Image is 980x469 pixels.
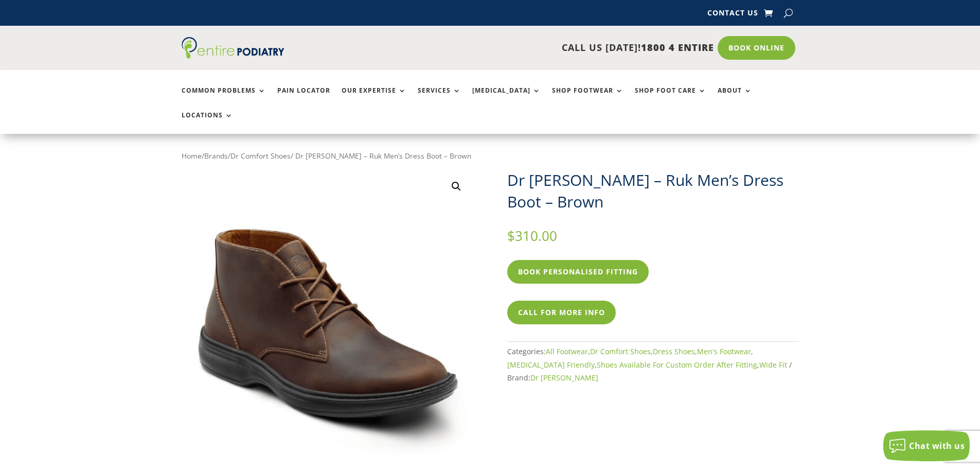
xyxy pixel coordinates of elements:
a: About [718,87,752,109]
a: Locations [182,112,233,134]
a: [MEDICAL_DATA] [472,87,541,109]
a: Services [418,87,461,109]
a: Dr [PERSON_NAME] [530,373,598,383]
a: Shop Foot Care [635,87,706,109]
span: Categories: , , , , , , [507,346,792,370]
a: [MEDICAL_DATA] Friendly [507,360,595,370]
a: Shop Footwear [552,87,623,109]
a: Home [182,151,202,161]
span: Brand: [507,373,598,383]
a: Brands [204,151,228,161]
span: Chat with us [909,440,965,451]
a: Common Problems [182,87,266,109]
a: Dress Shoes [653,346,695,356]
a: Men's Footwear [697,346,751,356]
a: Contact Us [707,9,758,21]
a: All Footwear [546,346,588,356]
a: Wide Fit [759,360,787,370]
p: CALL US [DATE]! [324,41,714,55]
a: Entire Podiatry [182,50,284,61]
a: Dr Comfort Shoes [590,346,651,356]
a: Dr Comfort Shoes [230,151,291,161]
a: Book Personalised Fitting [507,260,649,284]
a: Call For More Info [507,301,616,324]
a: Our Expertise [342,87,406,109]
span: $ [507,227,515,245]
bdi: 310.00 [507,227,557,245]
a: Shoes Available For Custom Order After Fitting [597,360,757,370]
a: Pain Locator [277,87,330,109]
button: Chat with us [883,430,970,461]
h1: Dr [PERSON_NAME] – Ruk Men’s Dress Boot – Brown [507,169,799,213]
nav: Breadcrumb [182,149,799,163]
img: logo (1) [182,37,284,59]
span: 1800 4 ENTIRE [641,41,714,54]
a: View full-screen image gallery [447,177,466,196]
a: Book Online [718,36,795,60]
